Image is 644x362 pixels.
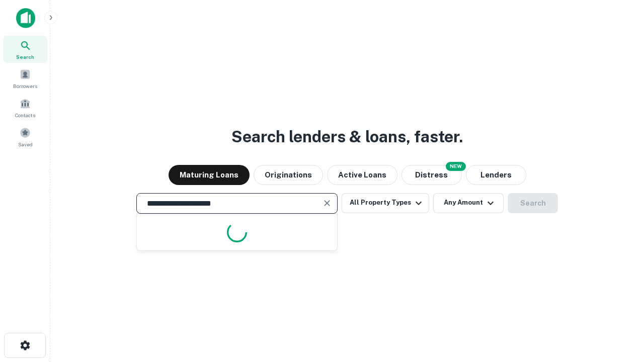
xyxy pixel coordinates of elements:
iframe: Chat Widget [594,282,644,330]
span: Contacts [15,111,35,119]
button: Active Loans [327,165,397,185]
a: Contacts [3,94,47,121]
span: Saved [18,140,33,148]
div: NEW [446,162,466,171]
button: Maturing Loans [169,165,250,185]
button: Lenders [466,165,526,185]
a: Saved [3,123,47,150]
a: Search [3,36,47,63]
h3: Search lenders & loans, faster. [231,125,463,149]
a: Borrowers [3,65,47,92]
img: capitalize-icon.png [16,8,35,28]
span: Search [16,53,34,61]
span: Borrowers [13,82,37,90]
button: Clear [320,196,334,210]
button: Originations [254,165,323,185]
button: All Property Types [342,193,429,213]
button: Any Amount [433,193,504,213]
button: Search distressed loans with lien and other non-mortgage details. [401,165,462,185]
